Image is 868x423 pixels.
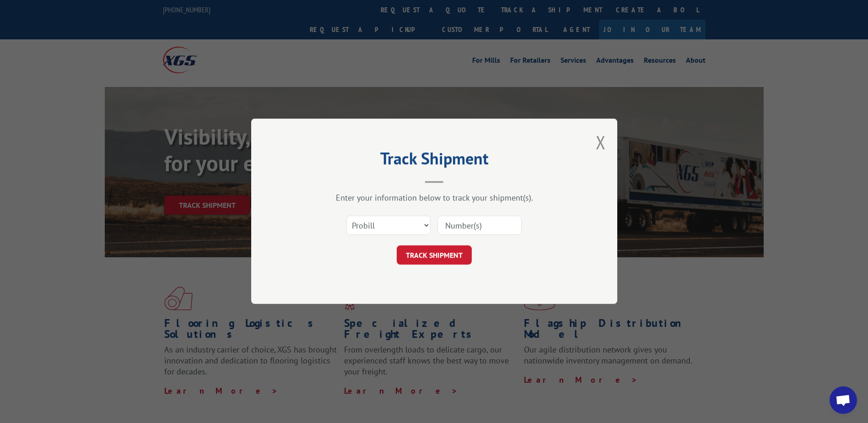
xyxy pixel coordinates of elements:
div: Enter your information below to track your shipment(s). [297,193,571,203]
button: TRACK SHIPMENT [397,246,472,265]
h2: Track Shipment [297,152,571,169]
button: Close modal [596,130,606,154]
div: Open chat [830,386,857,414]
input: Number(s) [437,216,522,235]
